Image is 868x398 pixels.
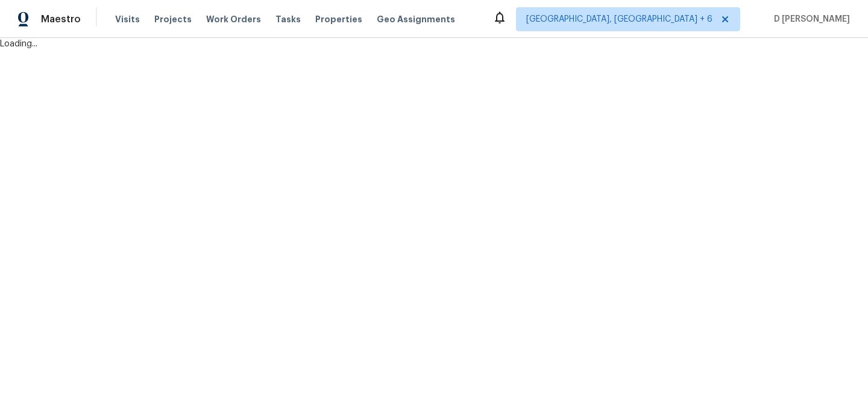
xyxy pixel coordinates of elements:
[377,13,455,25] span: Geo Assignments
[275,15,301,23] span: Tasks
[41,13,81,25] span: Maestro
[315,13,362,25] span: Properties
[206,13,261,25] span: Work Orders
[115,13,140,25] span: Visits
[154,13,192,25] span: Projects
[526,13,712,25] span: [GEOGRAPHIC_DATA], [GEOGRAPHIC_DATA] + 6
[769,13,850,25] span: D [PERSON_NAME]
